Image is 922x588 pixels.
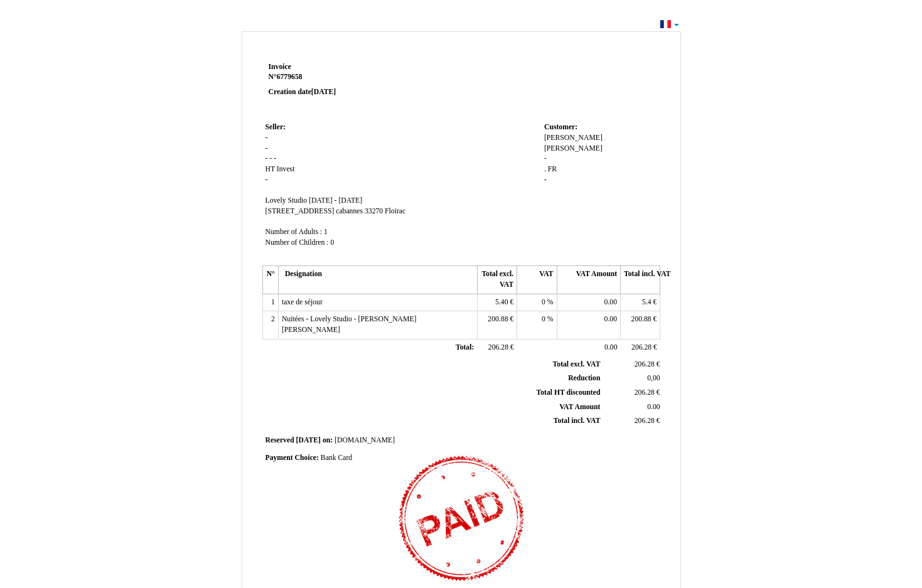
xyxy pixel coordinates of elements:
span: 206.28 [631,343,651,351]
span: - [265,176,268,184]
th: N° [262,266,278,294]
td: € [621,339,660,356]
span: 33270 [365,207,383,215]
span: taxe de séjour [282,298,323,306]
th: VAT Amount [557,266,620,294]
span: [DATE] [296,436,321,444]
td: € [621,294,660,311]
span: 206.28 [635,417,655,425]
th: Total incl. VAT [621,266,660,294]
td: % [517,294,557,311]
span: [STREET_ADDRESS] cabannes [265,207,363,215]
span: Invest [277,165,295,173]
span: Nuitées - Lovely Studio - [PERSON_NAME] [PERSON_NAME] [282,315,417,334]
span: 0 [542,315,545,323]
span: [DOMAIN_NAME] [335,436,395,444]
span: Total: [456,343,474,351]
span: - [544,154,547,163]
span: on: [323,436,333,444]
span: 5.4 [642,298,651,306]
span: Reduction [568,374,600,382]
span: [DATE] - [DATE] [309,196,362,205]
span: 1 [324,228,328,236]
span: 0,00 [647,374,660,382]
span: 200.88 [631,315,651,323]
td: € [603,414,662,429]
span: Customer: [544,123,577,131]
span: HT [265,165,275,173]
span: - [544,176,547,184]
span: 206.28 [488,343,508,351]
span: [PERSON_NAME] [544,134,603,142]
span: Invoice [269,63,291,71]
td: % [517,311,557,339]
span: Total HT discounted [536,388,600,397]
td: € [603,386,662,400]
span: . [544,165,546,173]
span: [PERSON_NAME] [544,144,603,152]
span: 200.88 [488,315,508,323]
span: - [265,134,268,142]
span: Lovely Studio [265,196,308,205]
span: - [265,144,268,152]
span: Number of Adults : [265,228,323,236]
span: 0.00 [604,315,617,323]
span: 5.40 [495,298,508,306]
td: € [603,358,662,372]
strong: Creation date [269,88,336,96]
span: 0 [542,298,545,306]
span: Total incl. VAT [554,417,601,425]
span: Payment Choice: [265,454,319,462]
span: 0.00 [604,343,617,351]
span: 0 [330,238,334,247]
span: 6779658 [277,73,303,81]
td: € [621,311,660,339]
td: € [477,311,517,339]
span: 0.00 [647,403,660,411]
span: VAT Amount [559,403,600,411]
span: Bank Card [321,454,352,462]
span: - [265,154,268,163]
span: Reserved [265,436,294,444]
span: - [274,154,276,163]
span: Number of Children : [265,238,329,247]
td: 1 [262,294,278,311]
span: 206.28 [635,388,655,397]
span: Seller: [265,123,286,131]
th: Total excl. VAT [477,266,517,294]
td: € [477,294,517,311]
span: - [269,154,272,163]
span: [DATE] [311,88,336,96]
span: 0.00 [604,298,617,306]
th: Designation [278,266,477,294]
td: 2 [262,311,278,339]
span: Total excl. VAT [553,360,601,368]
span: 206.28 [635,360,655,368]
strong: N° [269,72,419,82]
span: FR [548,165,557,173]
td: € [477,339,517,356]
span: Floirac [385,207,405,215]
th: VAT [517,266,557,294]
